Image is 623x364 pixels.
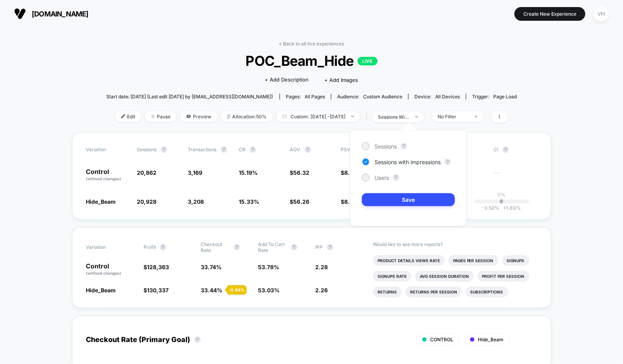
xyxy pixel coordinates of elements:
button: ? [327,244,333,250]
div: sessions with impression [378,114,409,120]
span: Variation [86,147,129,153]
span: Transactions [188,147,217,152]
button: ? [393,174,399,181]
span: Sessions with impressions [374,159,441,165]
button: VH [591,6,611,22]
img: calendar [282,114,287,118]
span: CONTROL [430,337,454,342]
button: ? [250,147,256,153]
span: 15.19 % [239,169,258,176]
button: ? [445,159,451,165]
span: Sessions [374,143,397,150]
span: 3,169 [188,169,203,176]
span: all devices [435,94,460,100]
span: 15.33 % [239,198,260,205]
span: -3.52 % [482,205,499,211]
button: [DOMAIN_NAME] [12,7,91,20]
span: POC_Beam_Hide [127,53,496,69]
span: Hide_Beam [478,337,504,342]
p: 0% [498,192,506,197]
span: CR [239,147,246,152]
span: 53.78 % [258,264,279,270]
div: VH [594,6,609,22]
img: rebalance [227,114,230,119]
span: $ [143,287,169,293]
li: Returns [373,286,401,297]
span: Variation [86,241,129,253]
span: Custom Audience [363,94,402,100]
li: Pages Per Session [449,255,498,266]
span: $ [143,264,169,270]
p: LIVE [358,57,377,65]
li: Signups [502,255,529,266]
button: ? [221,147,227,153]
div: Trigger: [472,94,517,100]
span: Page Load [493,94,517,100]
div: Pages: [286,94,325,100]
button: ? [305,147,311,153]
div: Audience: [337,94,402,100]
button: ? [194,337,201,343]
span: CI [494,147,537,153]
span: + Add Images [325,77,358,83]
p: | [501,197,503,203]
img: end [351,116,354,117]
li: Product Details Views Rate [373,255,445,266]
span: + Add Description [265,76,309,84]
li: Avg Session Duration [415,271,474,282]
li: Returns Per Session [405,286,462,297]
span: AOV [290,147,301,152]
span: 2.28 [316,264,328,270]
span: 3,208 [188,198,204,205]
button: Save [362,193,455,206]
button: ? [161,147,167,153]
span: Device: [408,94,466,100]
button: Create New Experience [514,7,585,21]
p: Control [86,168,129,182]
span: PSV [341,147,351,152]
span: $ [341,169,357,176]
div: - 0.88 % [227,285,247,295]
span: Sessions [137,147,157,152]
span: + [503,205,506,211]
span: Hide_Beam [86,287,116,293]
button: ? [503,147,509,153]
span: Profit [143,244,156,250]
span: $ [290,169,310,176]
span: | [364,111,372,123]
span: Preview [180,111,217,122]
span: 1.83 % [499,205,521,211]
img: Visually logo [14,8,26,20]
span: (without changes) [86,271,122,275]
span: 130,337 [147,287,169,293]
div: No Filter [438,114,469,120]
li: Subscriptions [466,286,508,297]
span: Start date: [DATE] (Last edit [DATE] by [EMAIL_ADDRESS][DOMAIN_NAME]) [106,94,273,100]
button: ? [160,244,166,250]
span: 20,862 [137,169,157,176]
span: Users [374,174,389,181]
span: 33.44 % [201,287,222,293]
span: Edit [115,111,141,122]
span: 20,928 [137,198,157,205]
li: Profit Per Session [478,271,529,282]
span: [DOMAIN_NAME] [32,10,89,18]
button: ? [234,244,240,250]
span: Checkout Rate [201,241,230,253]
li: Signups Rate [373,271,411,282]
img: end [415,116,418,118]
p: Would like to see more reports? [373,241,537,247]
span: Add To Cart Rate [258,241,287,253]
span: 2.26 [316,287,328,293]
span: 53.03 % [258,287,280,293]
img: edit [121,114,125,118]
span: Pause [145,111,176,122]
span: --- [494,170,537,182]
span: $ [341,198,357,205]
span: Allocation: 50% [221,111,272,122]
img: end [475,116,478,117]
span: 56.26 [294,198,310,205]
span: Hide_Beam [86,198,116,205]
img: end [151,114,155,118]
span: 128,363 [147,264,169,270]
